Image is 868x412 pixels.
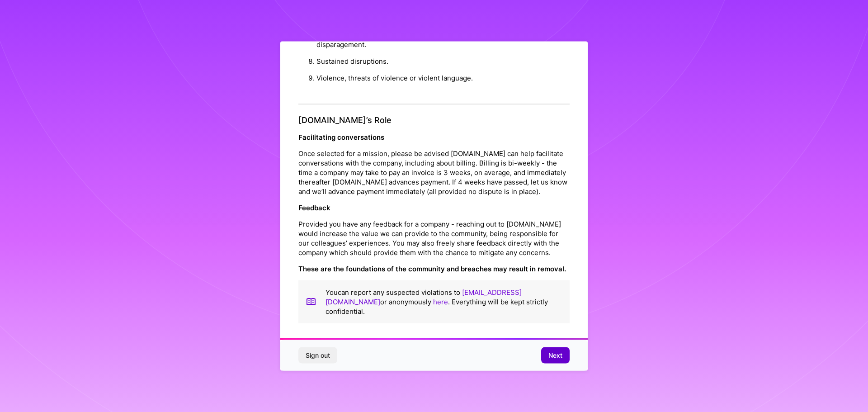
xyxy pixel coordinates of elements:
[325,287,562,316] p: You can report any suspected violations to or anonymously . Everything will be kept strictly conf...
[541,347,570,364] button: Next
[298,203,330,212] strong: Feedback
[548,351,562,360] span: Next
[298,148,570,196] p: Once selected for a mission, please be advised [DOMAIN_NAME] can help facilitate conversations wi...
[316,53,570,70] li: Sustained disruptions.
[306,351,330,360] span: Sign out
[298,219,570,257] p: Provided you have any feedback for a company - reaching out to [DOMAIN_NAME] would increase the v...
[298,264,566,273] strong: These are the foundations of the community and breaches may result in removal.
[325,288,522,306] a: [EMAIL_ADDRESS][DOMAIN_NAME]
[316,70,570,86] li: Violence, threats of violence or violent language.
[298,133,384,141] strong: Facilitating conversations
[298,115,570,125] h4: [DOMAIN_NAME]’s Role
[433,297,448,306] a: here
[298,347,337,364] button: Sign out
[306,287,316,316] img: book icon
